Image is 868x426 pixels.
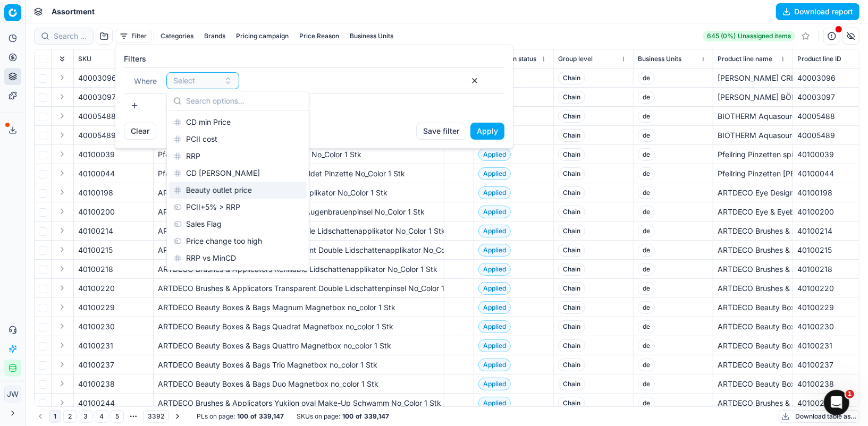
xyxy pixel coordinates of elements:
span: Select [173,75,195,86]
div: Discount% vs RRP [169,267,307,284]
input: Search options... [186,90,302,112]
label: Filters [124,54,504,64]
button: Clear [124,123,156,140]
div: PCII cost [169,131,307,148]
div: Sales Flag [169,216,307,233]
button: Apply [470,123,504,140]
div: Beauty outlet price [169,182,307,199]
div: Price change too high [169,233,307,250]
div: RRP vs MinCD [169,250,307,267]
iframe: Intercom live chat [824,390,849,415]
div: PCII+5% > RRP [169,199,307,216]
div: CD [PERSON_NAME] [169,165,307,182]
button: Save filter [416,123,466,140]
div: RRP [169,148,307,165]
div: CD min Price [169,114,307,131]
span: 1 [846,390,854,398]
div: Suggestions [167,110,309,270]
span: Where [134,76,157,86]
